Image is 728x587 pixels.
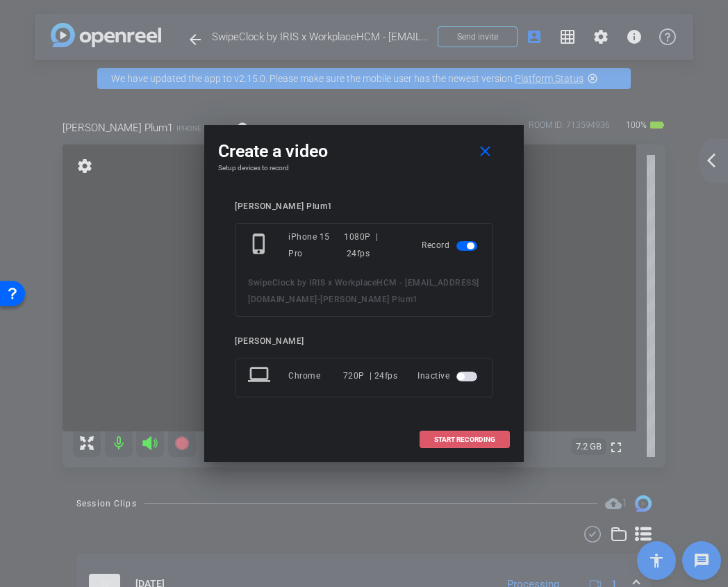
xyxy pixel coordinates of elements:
div: [PERSON_NAME] [235,336,493,347]
h4: Setup devices to record [218,164,510,172]
div: Inactive [417,363,480,388]
mat-icon: close [477,143,494,160]
button: START RECORDING [420,431,510,448]
span: [PERSON_NAME] Plum1 [320,295,418,304]
mat-icon: laptop [248,363,273,388]
div: Create a video [218,139,510,164]
div: [PERSON_NAME] Plum1 [235,201,493,212]
div: Chrome [288,363,343,388]
div: 1080P | 24fps [344,229,402,262]
span: SwipeClock by IRIS x WorkplaceHCM - [EMAIL_ADDRESS][DOMAIN_NAME] [248,278,479,304]
div: 720P | 24fps [343,363,398,388]
span: START RECORDING [434,436,495,443]
mat-icon: phone_iphone [248,233,273,258]
span: - [317,295,321,304]
div: Record [422,229,480,262]
div: iPhone 15 Pro [288,229,344,262]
